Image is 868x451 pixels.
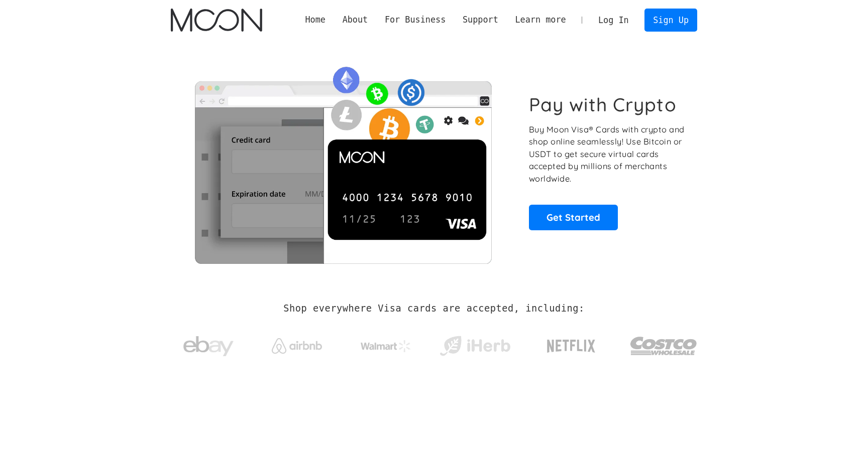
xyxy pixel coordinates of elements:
div: About [343,14,368,26]
div: Learn more [515,14,566,26]
img: Moon Cards let you spend your crypto anywhere Visa is accepted. [171,60,515,263]
a: Home [297,14,334,26]
img: iHerb [438,333,512,359]
img: Airbnb [272,338,322,354]
div: For Business [376,14,454,26]
h1: Pay with Crypto [529,93,677,116]
a: Costco [630,317,697,370]
img: ebay [183,331,234,362]
a: home [171,9,262,32]
a: Log In [590,9,637,31]
a: Get Started [529,205,618,230]
a: Walmart [349,330,423,357]
div: About [334,14,376,26]
img: Costco [630,327,697,365]
div: Learn more [507,14,575,26]
div: Support [454,14,506,26]
a: ebay [171,321,246,367]
a: Airbnb [260,328,335,359]
img: Moon Logo [171,9,262,32]
a: iHerb [438,323,512,364]
a: Sign Up [644,9,697,31]
p: Buy Moon Visa® Cards with crypto and shop online seamlessly! Use Bitcoin or USDT to get secure vi... [529,123,686,185]
div: Support [463,14,498,26]
h2: Shop everywhere Visa cards are accepted, including: [283,303,584,314]
img: Netflix [546,334,596,359]
a: Netflix [526,324,616,364]
img: Walmart [361,340,411,352]
div: For Business [385,14,446,26]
